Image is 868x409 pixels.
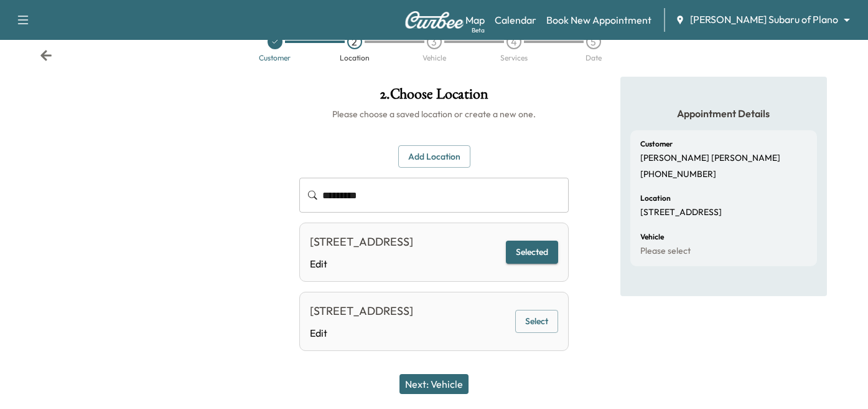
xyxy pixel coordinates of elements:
div: 4 [506,34,521,49]
div: Vehicle [422,54,446,62]
div: Back [40,49,52,62]
a: Edit [310,325,413,340]
p: [PHONE_NUMBER] [640,169,716,180]
p: Please select [640,246,691,257]
div: 5 [586,34,601,49]
div: 3 [427,34,442,49]
div: Location [340,54,370,62]
h6: Location [640,195,671,202]
button: Add Location [398,145,470,168]
div: Beta [472,26,485,35]
img: Curbee Logo [404,11,464,29]
button: Selected [506,241,558,264]
h6: Customer [640,140,673,148]
div: [STREET_ADDRESS] [310,302,413,320]
button: Next: Vehicle [399,374,469,394]
div: Services [500,54,528,62]
h6: Vehicle [640,233,664,241]
a: Edit [310,256,413,271]
p: [STREET_ADDRESS] [640,207,722,218]
h6: Please choose a saved location or create a new one. [299,108,569,120]
div: Date [586,54,602,62]
h1: 2 . Choose Location [299,87,569,108]
p: [PERSON_NAME] [PERSON_NAME] [640,153,780,164]
a: Calendar [495,12,536,27]
div: Customer [259,54,291,62]
div: [STREET_ADDRESS] [310,233,413,251]
h5: Appointment Details [630,107,817,120]
button: Select [515,310,558,333]
span: [PERSON_NAME] Subaru of Plano [690,12,838,27]
div: 2 [347,34,362,49]
a: MapBeta [465,12,485,27]
a: Book New Appointment [546,12,651,27]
